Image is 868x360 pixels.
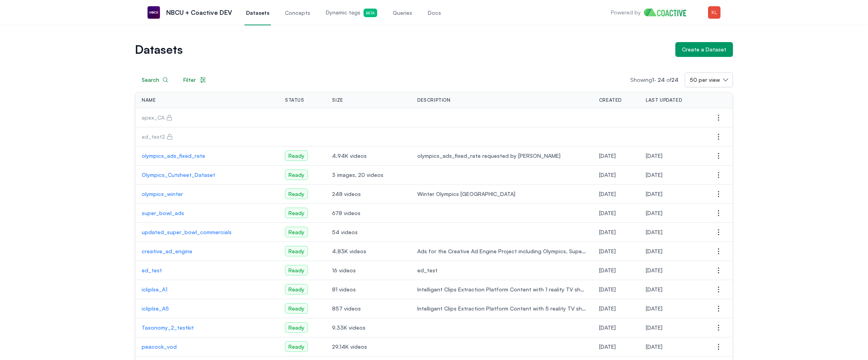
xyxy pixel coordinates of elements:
[135,72,175,87] button: Search
[142,343,272,351] a: peacock_vod
[599,248,616,254] span: Thursday, March 27, 2025 at 1:09:11 PM EDT
[411,127,593,146] td: hidden value
[285,97,304,103] span: Status
[393,9,412,17] span: Queries
[646,324,662,331] span: Monday, March 17, 2025 at 8:52:36 PM EDT
[285,322,308,333] span: Ready
[332,171,405,179] span: 3 images, 20 videos
[675,42,733,57] button: Create a Dataset
[285,208,308,218] span: Ready
[690,76,720,84] span: 50 per view
[279,108,326,127] td: hidden value
[332,286,405,293] span: 81 videos
[599,97,622,103] span: Created
[708,6,720,19] button: Menu for the logged in user
[285,227,308,237] span: Ready
[183,76,207,84] div: Filter
[599,324,616,331] span: Thursday, February 20, 2025 at 3:22:40 PM EST
[142,190,272,198] p: olympics_winter
[417,247,587,255] span: Ads for the Creative Ad Engine Project including Olympics, Super Bowl, Engagement and NBA
[332,97,343,103] span: Size
[142,114,165,122] p: apex_CA
[142,97,156,103] span: Name
[142,152,272,160] a: olympics_ads_fixed_rate
[285,303,308,314] span: Ready
[417,286,587,293] span: Intelligent Clips Extraction Platform Content with 1 reality TV show
[593,127,640,146] td: hidden value
[332,247,405,255] span: 4.83K videos
[142,286,272,293] a: icliplse_A1
[135,44,669,55] h1: Datasets
[142,266,272,274] a: ed_test
[142,324,272,332] p: Taxonomy_2_testkit
[166,8,232,17] p: NBCU + Coactive DEV
[599,267,616,274] span: Thursday, March 20, 2025 at 7:32:46 PM EDT
[599,229,616,235] span: Wednesday, April 2, 2025 at 5:37:46 PM EDT
[685,72,733,87] button: 50 per view
[326,9,377,17] span: Dynamic tags
[142,209,272,217] a: super_bowl_ads
[646,191,662,197] span: Friday, April 4, 2025 at 7:00:32 PM EDT
[411,108,593,127] td: hidden value
[285,265,308,275] span: Ready
[142,228,272,236] p: updated_super_bowl_commercials
[658,76,665,83] span: 24
[646,97,682,103] span: Last Updated
[640,127,705,146] td: hidden value
[142,305,272,312] a: icliplse_A5
[671,76,678,83] span: 24
[326,127,411,146] td: hidden value
[332,190,405,198] span: 248 videos
[142,247,272,255] a: creative_ad_engine
[417,190,587,198] span: Winter Olympics [GEOGRAPHIC_DATA]
[332,305,405,312] span: 857 videos
[652,76,654,83] span: 1
[646,171,662,178] span: Friday, April 25, 2025 at 5:04:35 PM EDT
[142,133,165,141] p: ed_test2
[285,189,308,199] span: Ready
[666,76,678,83] span: of
[285,341,308,352] span: Ready
[599,210,616,216] span: Wednesday, April 2, 2025 at 5:51:11 PM EDT
[142,76,169,84] div: Search
[599,191,616,197] span: Wednesday, April 2, 2025 at 7:59:12 PM EDT
[332,209,405,217] span: 678 videos
[611,9,641,16] p: Powered by
[142,171,272,179] a: Olympics_Cutsheet_Dataset
[599,343,616,350] span: Wednesday, January 22, 2025 at 12:14:28 AM EST
[646,267,662,274] span: Wednesday, July 16, 2025 at 8:28:23 PM EDT
[630,76,685,84] p: Showing -
[646,286,662,293] span: Monday, March 17, 2025 at 2:23:49 PM EDT
[285,246,308,256] span: Ready
[332,228,405,236] span: 54 videos
[332,152,405,160] span: 4.94K videos
[646,343,662,350] span: Monday, August 11, 2025 at 4:52:29 PM EDT
[285,169,308,180] span: Ready
[599,152,616,159] span: Wednesday, May 28, 2025 at 10:16:08 PM EDT
[177,72,213,87] button: Filter
[285,150,308,161] span: Ready
[640,108,705,127] td: hidden value
[599,305,616,312] span: Friday, March 14, 2025 at 6:45:45 PM EDT
[682,46,726,53] div: Create a Dataset
[417,305,587,312] span: Intelligent Clips Extraction Platform Content with 5 reality TV shows
[332,324,405,332] span: 9.33K videos
[148,6,160,19] img: NBCU + Coactive DEV
[646,210,662,216] span: Wednesday, April 2, 2025 at 6:00:57 PM EDT
[646,229,662,235] span: Wednesday, April 2, 2025 at 5:40:59 PM EDT
[332,343,405,351] span: 29.14K videos
[326,108,411,127] td: hidden value
[599,171,616,178] span: Friday, April 25, 2025 at 5:01:02 PM EDT
[246,9,269,17] span: Datasets
[285,284,308,295] span: Ready
[646,248,662,254] span: Wednesday, July 30, 2025 at 4:04:08 PM EDT
[285,9,310,17] span: Concepts
[599,286,616,293] span: Monday, March 17, 2025 at 7:27:30 AM EDT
